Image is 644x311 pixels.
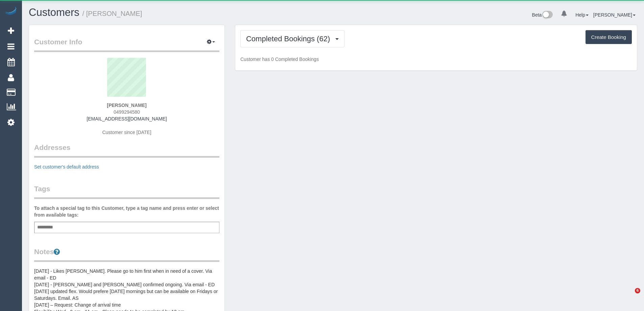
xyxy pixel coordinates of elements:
button: Create Booking [586,30,632,44]
img: Automaid Logo [4,7,18,16]
legend: Tags [34,184,219,199]
button: Completed Bookings (62) [240,30,344,47]
span: 6 [635,288,640,293]
legend: Customer Info [34,37,219,52]
span: 0499294580 [114,109,140,115]
a: [EMAIL_ADDRESS][DOMAIN_NAME] [87,116,167,121]
span: Customer since [DATE] [102,130,151,135]
a: Help [575,12,589,18]
a: Customers [29,6,79,18]
a: Set customer's default address [34,164,99,170]
span: Completed Bookings (62) [246,35,333,43]
small: / [PERSON_NAME] [82,10,142,17]
p: Customer has 0 Completed Bookings [240,56,632,63]
label: To attach a special tag to this Customer, type a tag name and press enter or select from availabl... [34,205,219,218]
legend: Notes [34,247,219,262]
strong: [PERSON_NAME] [107,103,146,108]
img: New interface [542,11,553,20]
a: Beta [532,12,553,18]
iframe: Intercom live chat [621,288,637,304]
a: [PERSON_NAME] [593,12,636,18]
